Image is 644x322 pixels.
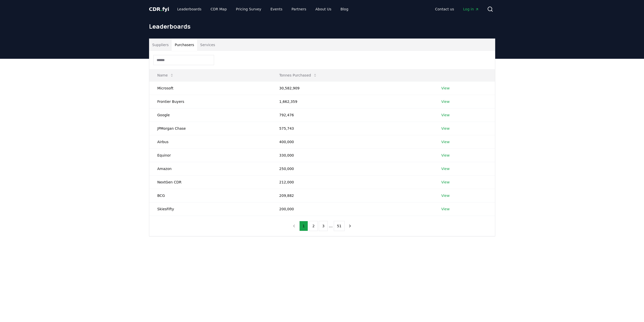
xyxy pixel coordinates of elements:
button: 3 [319,221,328,231]
td: Equinor [149,148,271,162]
td: SkiesFifty [149,202,271,216]
span: . [160,6,162,12]
span: Log in [463,7,479,12]
a: View [441,153,450,158]
a: View [441,206,450,212]
td: 1,662,359 [271,95,433,108]
a: View [441,112,450,118]
a: CDR Map [206,5,231,14]
li: ... [329,223,333,229]
td: 250,000 [271,162,433,175]
button: Services [197,39,218,51]
a: View [441,139,450,144]
button: Suppliers [149,39,172,51]
td: 212,000 [271,175,433,189]
button: Tonnes Purchased [275,70,321,80]
td: Microsoft [149,81,271,95]
a: CDR.fyi [149,6,169,13]
a: View [441,99,450,104]
button: 51 [334,221,345,231]
a: View [441,180,450,185]
a: Blog [337,5,352,14]
td: BCG [149,189,271,202]
td: Google [149,108,271,122]
button: next page [346,221,354,231]
td: 575,743 [271,122,433,135]
h1: Leaderboards [149,22,495,30]
a: View [441,166,450,171]
nav: Main [173,5,352,14]
td: JPMorgan Chase [149,122,271,135]
td: Airbus [149,135,271,148]
td: 200,000 [271,202,433,216]
td: 330,000 [271,148,433,162]
a: View [441,193,450,198]
button: 2 [309,221,318,231]
a: Log in [459,5,483,14]
a: Contact us [431,5,458,14]
a: Events [266,5,286,14]
span: CDR fyi [149,6,169,12]
td: 30,582,909 [271,81,433,95]
td: 792,476 [271,108,433,122]
a: View [441,86,450,91]
a: Pricing Survey [232,5,265,14]
button: 1 [299,221,308,231]
a: Leaderboards [173,5,205,14]
td: NextGen CDR [149,175,271,189]
td: Frontier Buyers [149,95,271,108]
a: View [441,126,450,131]
td: 209,882 [271,189,433,202]
a: Partners [287,5,310,14]
nav: Main [431,5,483,14]
td: Amazon [149,162,271,175]
button: Purchasers [172,39,197,51]
button: Name [153,70,178,80]
a: About Us [311,5,335,14]
td: 400,000 [271,135,433,148]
